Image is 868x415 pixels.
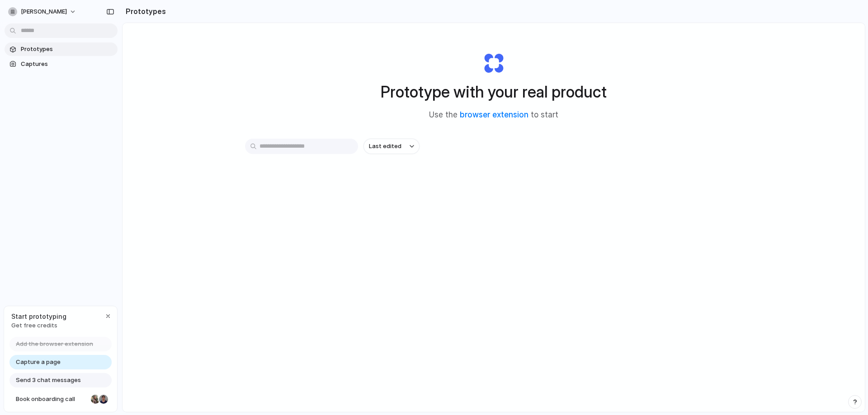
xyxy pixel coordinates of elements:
span: [PERSON_NAME] [21,7,67,16]
button: Last edited [363,139,420,154]
h2: Prototypes [122,6,166,17]
h1: Prototype with your real product [381,80,607,104]
span: Capture a page [16,358,61,367]
a: Captures [5,57,118,71]
button: [PERSON_NAME] [5,5,81,19]
a: Prototypes [5,42,118,56]
a: Book onboarding call [9,392,112,406]
span: Book onboarding call [16,395,87,404]
span: Get free credits [11,321,66,330]
span: Last edited [369,142,401,151]
a: browser extension [460,110,528,119]
span: Send 3 chat messages [16,376,81,385]
div: Christian Iacullo [98,394,109,405]
span: Captures [21,60,114,69]
span: Use the to start [429,109,558,121]
span: Add the browser extension [16,340,93,349]
div: Nicole Kubica [90,394,101,405]
span: Prototypes [21,45,114,54]
span: Start prototyping [11,312,66,321]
